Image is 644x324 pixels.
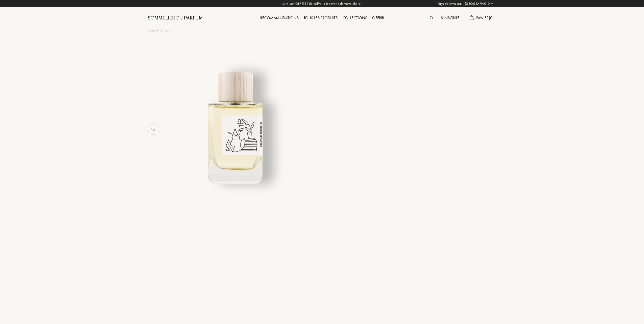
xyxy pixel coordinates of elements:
span: Pays de livraison : [438,1,464,6]
div: S'inscrire [438,15,462,21]
div: Tous les produits [301,15,340,21]
span: Panier ( 0 ) [476,15,494,20]
div: Recommandations [258,15,301,21]
a: Collections [340,15,370,20]
img: undefined undefined [172,64,297,189]
a: Sommelier du Parfum [148,15,203,21]
img: search_icn.svg [430,16,433,20]
img: arrow_w.png [490,2,494,6]
div: Offrir [370,15,387,21]
a: Recommandations [258,15,301,20]
img: no_like_p.png [148,124,158,134]
a: Collections [148,28,169,34]
div: / [171,28,173,34]
a: Offrir [370,15,387,20]
a: Tous les produits [301,15,340,20]
div: Collections [340,15,370,21]
a: S'inscrire [438,15,462,20]
img: cart.svg [469,15,473,20]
